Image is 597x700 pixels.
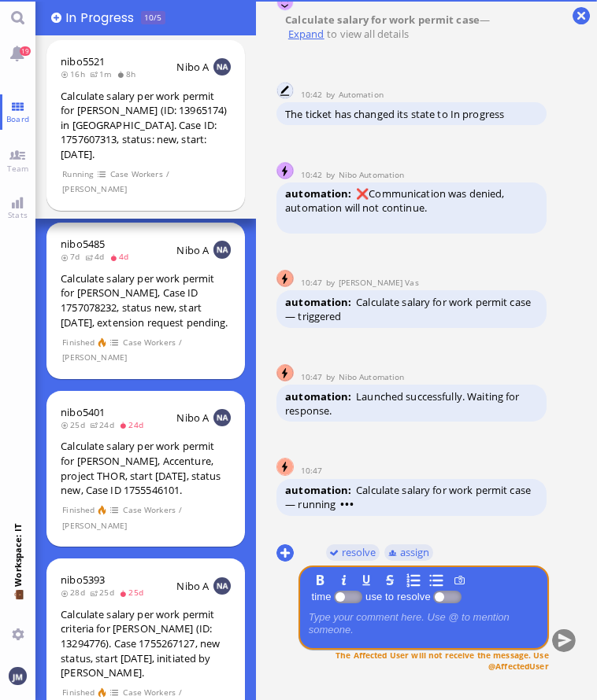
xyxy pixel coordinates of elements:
[362,591,433,602] label: use to resolve
[9,667,26,684] img: You
[285,295,356,309] span: automation
[285,389,519,418] span: Launched successfully. Waiting for response.
[339,89,384,100] span: automation@bluelakelegal.com
[285,186,356,201] span: automation
[335,572,352,589] button: I
[277,163,295,180] img: Nibo Automation
[285,13,480,27] strong: Calculate salary for work permit case
[165,168,170,181] span: /
[61,439,231,497] div: Calculate salary per work permit for [PERSON_NAME], Accenture, project THOR, start [DATE], status...
[309,591,335,602] label: time
[61,68,90,79] span: 16h
[62,503,95,517] span: Finished
[3,163,33,174] span: Team
[301,169,326,180] span: 10:42
[176,60,209,74] span: Nibo A
[85,251,109,262] span: 4d
[51,13,61,23] button: Add
[285,483,531,511] span: Calculate salary for work permit case — running
[345,497,350,511] span: •
[350,497,354,511] span: •
[277,365,295,382] img: Nibo Automation
[285,483,356,497] span: automation
[339,277,419,288] span: femia.vas@bluelakelegal.com
[326,169,339,180] span: by
[61,54,105,68] a: nibo5521
[123,503,176,517] span: Case Workers
[285,295,531,323] span: Calculate salary for work permit case — triggered
[123,686,176,699] span: Case Workers
[90,419,119,430] span: 24d
[326,371,339,382] span: by
[285,27,327,41] a: Expand
[62,519,128,532] span: [PERSON_NAME]
[61,237,105,251] a: nibo5485
[62,351,128,364] span: [PERSON_NAME]
[61,573,105,587] a: nibo5393
[119,419,148,430] span: 24d
[154,12,161,23] span: /5
[336,650,549,672] span: The Affected User will not receive the message. Use @AffectedUser
[62,168,95,181] span: Running
[179,686,184,699] span: /
[61,607,231,680] div: Calculate salary per work permit criteria for [PERSON_NAME] (ID: 13294776). Case 1755267127, new ...
[62,686,95,699] span: Finished
[301,277,326,288] span: 10:47
[381,572,399,589] button: S
[285,107,504,121] span: The ticket has changed its state to In progress
[62,182,128,196] span: [PERSON_NAME]
[433,591,462,602] p-inputswitch: use to resolve
[301,465,326,476] span: 10:47
[339,371,405,382] span: automation@nibo.ai
[4,209,32,220] span: Stats
[141,11,165,24] span: In progress is overloaded
[326,277,339,288] span: by
[61,419,90,430] span: 25d
[62,336,95,349] span: Finished
[326,544,380,562] button: resolve
[334,591,362,602] p-inputswitch: Log time spent
[65,9,139,27] span: In progress
[20,46,31,56] span: 19
[144,12,154,23] span: 10
[117,68,141,79] span: 8h
[61,405,105,419] a: nibo5401
[285,389,356,403] span: automation
[90,68,117,79] span: 1m
[109,168,163,181] span: Case Workers
[12,587,24,622] span: 💼 Workspace: IT
[277,271,295,288] img: Femia Vas
[276,9,547,46] div: — to view all details
[179,336,184,349] span: /
[213,241,231,258] img: NA
[2,113,33,124] span: Board
[285,186,504,215] span: ❌Communication was denied, automation will not continue.
[213,577,231,595] img: NA
[176,243,209,257] span: Nibo A
[179,503,184,517] span: /
[339,169,405,180] span: automation@nibo.ai
[277,83,295,100] img: Automation
[301,371,326,382] span: 10:47
[61,251,85,262] span: 7d
[61,587,90,598] span: 28d
[213,58,231,76] img: NA
[384,544,434,562] button: assign
[326,89,339,100] span: by
[340,497,345,511] span: •
[176,579,209,593] span: Nibo A
[109,251,134,262] span: 4d
[61,271,231,330] div: Calculate salary per work permit for [PERSON_NAME], Case ID 1757078232, status new, start [DATE],...
[61,89,231,162] div: Calculate salary per work permit for [PERSON_NAME] (ID: 13965174) in [GEOGRAPHIC_DATA]. Case ID: ...
[312,572,329,589] button: B
[90,587,119,598] span: 25d
[123,336,176,349] span: Case Workers
[213,409,231,426] img: NA
[301,89,326,100] span: 10:42
[358,572,376,589] button: U
[119,587,148,598] span: 25d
